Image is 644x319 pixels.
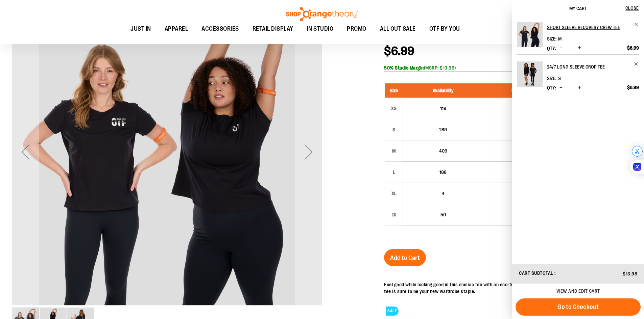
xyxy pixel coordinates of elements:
[634,22,639,27] a: Remove item
[389,146,399,156] div: M
[486,144,555,151] div: $6.99
[547,22,639,33] a: Short Sleeve Recovery Crew Tee
[389,167,399,177] div: L
[547,85,556,90] label: Qty
[389,103,399,113] div: XS
[556,288,600,294] a: View and edit cart
[253,21,293,36] span: RETAIL DISPLAY
[558,84,564,91] button: Decrease product quantity
[627,45,639,51] span: $6.99
[486,215,555,221] div: $22.00
[386,307,399,316] span: SALE
[517,22,639,54] li: Product
[517,22,543,52] a: Short Sleeve Recovery Crew Tee
[516,298,641,316] button: Go to Checkout
[307,21,334,36] span: IN STUDIO
[634,61,639,67] a: Remove item
[403,83,483,98] th: Availability
[384,281,632,295] div: Feel good while looking good in this classic tee with an eco-friendly bonus. Made with recycled p...
[558,76,561,81] span: S
[486,193,555,200] div: $22.00
[486,102,555,108] div: $6.99
[165,21,188,36] span: APPAREL
[486,151,555,158] div: $22.00
[547,76,556,81] dt: Size
[380,21,416,36] span: ALL OUT SALE
[569,6,587,11] span: My Cart
[440,106,446,111] span: 119
[558,45,564,52] button: Decrease product quantity
[517,61,543,87] img: 24/7 Long Sleeve Crop Tee
[486,108,555,115] div: $22.00
[623,271,637,276] span: $13.98
[558,36,562,42] span: M
[385,83,403,98] th: Size
[547,61,639,72] a: 24/7 Long Sleeve Crop Tee
[285,7,359,21] img: Shop Orangetheory
[384,65,424,71] b: 50% Studio Margin
[390,254,420,262] span: Add to Cart
[440,212,446,217] span: 50
[576,45,583,52] button: Increase product quantity
[486,172,555,179] div: $22.00
[486,123,555,130] div: $6.99
[439,169,447,175] span: 188
[547,46,556,51] label: Qty
[483,83,558,98] th: Unit Price
[486,187,555,193] div: $6.99
[519,270,553,276] span: Cart Subtotal
[384,64,632,71] div: (MSRP: $13.99)
[130,21,151,36] span: JUST IN
[517,54,639,94] li: Product
[389,210,399,220] div: 1X
[486,130,555,136] div: $22.00
[576,84,583,91] button: Increase product quantity
[547,22,630,33] h2: Short Sleeve Recovery Crew Tee
[625,5,639,11] span: Close
[547,61,630,72] h2: 24/7 Long Sleeve Crop Tee
[517,22,543,47] img: Short Sleeve Recovery Crew Tee
[439,148,447,154] span: 409
[547,36,556,42] dt: Size
[627,84,639,90] span: $6.99
[384,249,426,266] button: Add to Cart
[429,21,460,36] span: OTF BY YOU
[486,208,555,215] div: $6.99
[389,188,399,198] div: XL
[557,303,599,311] span: Go to Checkout
[486,165,555,172] div: $6.99
[347,21,366,36] span: PROMO
[389,125,399,135] div: S
[517,61,543,91] a: 24/7 Long Sleeve Crop Tee
[201,21,239,36] span: ACCESSORIES
[439,127,447,132] span: 289
[442,191,445,196] span: 4
[384,44,414,58] span: $6.99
